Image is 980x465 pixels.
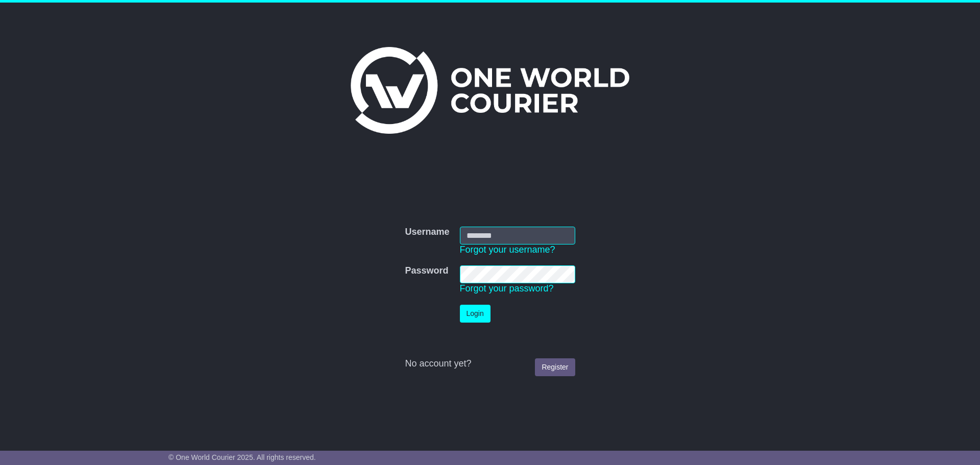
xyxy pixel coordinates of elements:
label: Password [405,265,448,277]
button: Login [460,305,491,323]
span: © One World Courier 2025. All rights reserved. [168,453,316,461]
a: Forgot your password? [460,283,554,293]
label: Username [405,227,449,238]
div: No account yet? [405,358,575,370]
a: Forgot your username? [460,244,555,255]
img: One World [351,47,629,134]
a: Register [535,358,575,376]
